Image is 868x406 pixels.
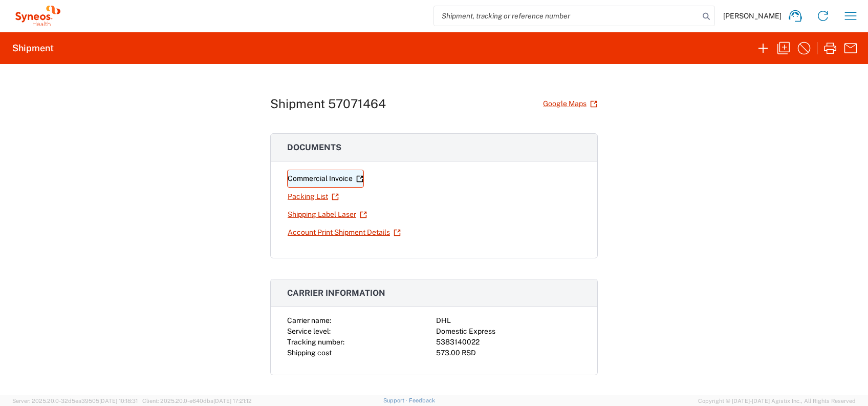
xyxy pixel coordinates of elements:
[213,398,252,404] span: [DATE] 17:21:12
[287,316,331,324] span: Carrier name:
[270,96,386,111] h1: Shipment 57071464
[436,326,581,337] div: Domestic Express
[542,95,598,113] a: Google Maps
[287,143,341,152] span: Documents
[99,398,138,404] span: [DATE] 10:18:31
[436,315,581,326] div: DHL
[436,348,581,358] div: 573.00 RSD
[287,170,364,188] a: Commercial Invoice
[287,349,332,357] span: Shipping cost
[287,327,331,335] span: Service level:
[287,206,367,224] a: Shipping Label Laser
[409,397,435,403] a: Feedback
[698,396,856,405] span: Copyright © [DATE]-[DATE] Agistix Inc., All Rights Reserved
[287,224,401,241] a: Account Print Shipment Details
[436,337,581,348] div: 5383140022
[287,188,339,206] a: Packing List
[287,288,385,298] span: Carrier information
[434,6,699,26] input: Shipment, tracking or reference number
[287,338,344,346] span: Tracking number:
[12,42,54,54] h2: Shipment
[142,398,252,404] span: Client: 2025.20.0-e640dba
[723,11,782,21] span: [PERSON_NAME]
[383,397,409,403] a: Support
[12,398,138,404] span: Server: 2025.20.0-32d5ea39505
